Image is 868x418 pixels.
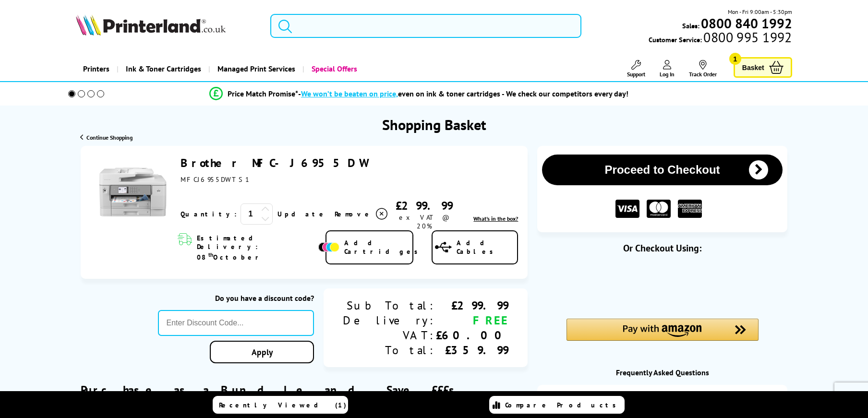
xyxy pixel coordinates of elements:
[436,328,508,343] div: £60.00
[343,313,436,328] div: Delivery:
[343,343,436,358] div: Total:
[213,396,348,414] a: Recently Viewed (1)
[298,89,628,98] div: - even on ink & toner cartridges - We check our competitors every day!
[742,61,764,74] span: Basket
[158,310,314,336] input: Enter Discount Code...
[457,239,518,256] span: Add Cables
[181,155,367,170] a: Brother MFC-J6955DW
[76,14,258,37] a: Printerland Logo
[702,33,792,42] span: 0800 995 1992
[627,60,645,78] a: Support
[335,207,389,221] a: Delete item from your basket
[542,155,782,185] button: Proceed to Checkout
[505,401,621,409] span: Compare Products
[701,14,792,32] b: 0800 840 1992
[210,341,314,363] a: Apply
[181,175,250,184] span: MFCJ6955DWTS1
[208,57,302,81] a: Managed Print Services
[473,215,518,222] span: What's in the box?
[627,71,645,78] span: Support
[678,200,702,218] img: American Express
[219,401,347,409] span: Recently Viewed (1)
[615,200,639,218] img: VISA
[436,313,508,328] div: FREE
[567,270,759,291] iframe: PayPal
[389,198,459,213] div: £299.99
[97,156,169,228] img: Brother MFC-J6955DW
[660,60,675,78] a: Log In
[729,53,741,65] span: 1
[728,7,792,16] span: Mon - Fri 9:00am - 5:30pm
[117,57,208,81] a: Ink & Toner Cartridges
[436,298,508,313] div: £299.99
[734,57,792,78] a: Basket 1
[277,210,327,218] a: Update
[649,33,792,44] span: Customer Service:
[81,368,528,409] div: Purchase as a Bundle and Save £££s
[689,60,717,78] a: Track Order
[382,115,486,134] h1: Shopping Basket
[197,234,316,262] span: Estimated Delivery: 08 October
[158,293,314,303] div: Do you have a discount code?
[699,19,792,28] a: 0800 840 1992
[76,57,117,81] a: Printers
[318,242,339,252] img: Add Cartridges
[682,21,699,30] span: Sales:
[343,328,436,343] div: VAT:
[80,134,133,141] a: Continue Shopping
[537,385,787,412] a: additional-ink
[647,200,671,218] img: MASTER CARD
[76,14,226,36] img: Printerland Logo
[55,85,783,102] li: modal_Promise
[660,71,675,78] span: Log In
[489,396,625,414] a: Compare Products
[126,57,201,81] span: Ink & Toner Cartridges
[399,213,449,230] span: ex VAT @ 20%
[228,89,298,98] span: Price Match Promise*
[208,251,213,258] sup: th
[567,319,759,352] div: Amazon Pay - Use your Amazon account
[335,210,373,218] span: Remove
[181,210,237,218] span: Quantity:
[86,134,133,141] span: Continue Shopping
[473,215,518,222] a: lnk_inthebox
[302,57,364,81] a: Special Offers
[344,239,423,256] span: Add Cartridges
[436,343,508,358] div: £359.99
[343,298,436,313] div: Sub Total:
[537,242,787,254] div: Or Checkout Using:
[537,368,787,377] div: Frequently Asked Questions
[301,89,398,98] span: We won’t be beaten on price,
